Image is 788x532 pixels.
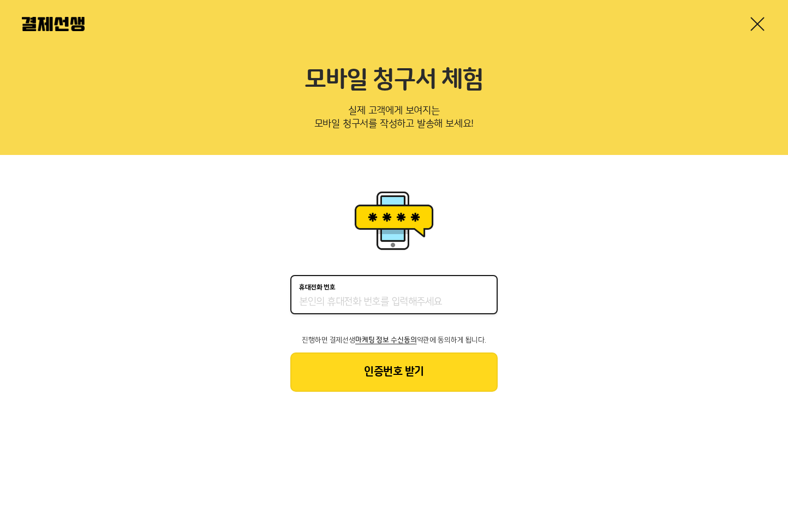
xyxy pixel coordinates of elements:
[22,17,85,31] img: 결제선생
[355,336,416,344] span: 마케팅 정보 수신동의
[22,65,766,95] h2: 모바일 청구서 체험
[22,101,766,138] p: 실제 고객에게 보여지는 모바일 청구서를 작성하고 발송해 보세요!
[350,188,438,253] img: 휴대폰인증 이미지
[290,336,498,344] p: 진행하면 결제선생 약관에 동의하게 됩니다.
[299,284,336,291] p: 휴대전화 번호
[290,352,498,392] button: 인증번호 받기
[299,296,489,309] input: 휴대전화 번호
